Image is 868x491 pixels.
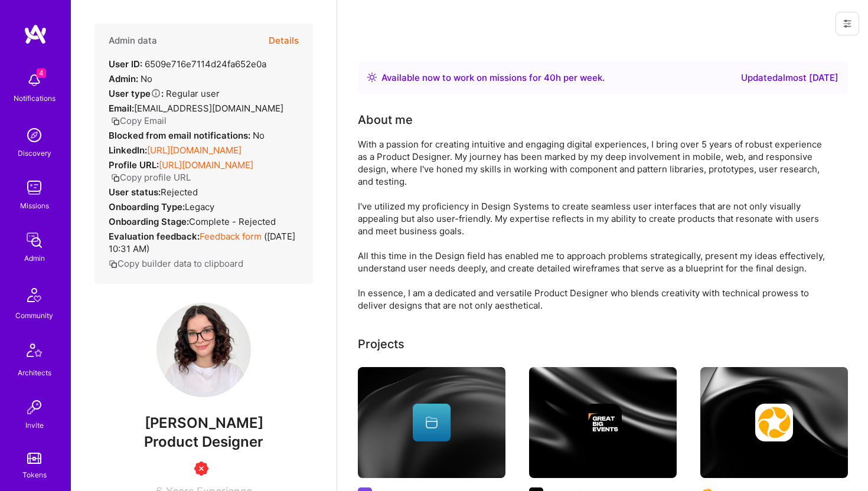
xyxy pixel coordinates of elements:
span: [EMAIL_ADDRESS][DOMAIN_NAME] [134,103,283,114]
a: [URL][DOMAIN_NAME] [159,159,253,171]
img: Company logo [755,404,793,441]
img: discovery [22,123,46,147]
div: Regular user [109,87,220,100]
div: Projects [358,335,404,353]
img: Availability [367,73,377,82]
img: bell [22,68,46,92]
img: Community [20,281,48,309]
a: Feedback form [200,231,262,242]
strong: LinkedIn: [109,145,147,156]
div: With a passion for creating intuitive and engaging digital experiences, I bring over 5 years of r... [358,138,830,312]
i: icon Copy [111,117,120,126]
strong: Onboarding Stage: [109,216,189,227]
strong: Admin: [109,73,138,84]
button: Details [269,24,299,58]
img: admin teamwork [22,228,46,252]
div: 6509e716e7114d24fa652e0a [109,58,266,70]
strong: User type : [109,88,164,99]
strong: Profile URL: [109,159,159,171]
span: Product Designer [144,433,263,450]
img: cover [700,367,848,478]
div: Architects [18,366,51,379]
div: Missions [20,199,49,212]
div: No [109,129,265,142]
img: Company logo [584,404,622,441]
div: Community [15,309,53,322]
span: legacy [185,201,214,212]
div: Notifications [14,92,56,104]
button: Copy profile URL [111,171,191,184]
span: Complete - Rejected [189,216,276,227]
strong: User status: [109,186,161,198]
img: User Avatar [156,303,251,397]
strong: Evaluation feedback: [109,231,200,242]
button: Copy Email [111,114,167,127]
strong: User ID: [109,58,142,70]
div: Tokens [22,469,47,481]
span: [PERSON_NAME] [94,414,313,432]
strong: Email: [109,103,134,114]
img: tokens [27,453,41,464]
div: No [109,73,152,85]
img: Architects [20,338,48,366]
span: 4 [37,68,46,78]
img: Unqualified [194,461,208,476]
div: About me [358,111,413,129]
i: icon Copy [109,260,118,269]
span: Rejected [161,186,198,198]
img: Invite [22,395,46,419]
h4: Admin data [109,35,157,46]
button: Copy builder data to clipboard [109,257,243,270]
img: teamwork [22,176,46,199]
div: ( [DATE] 10:31 AM ) [109,230,299,255]
img: cover [529,367,677,478]
div: Updated almost [DATE] [741,71,838,85]
img: logo [24,24,47,45]
a: [URL][DOMAIN_NAME] [147,145,242,156]
span: 40 [544,72,556,83]
strong: Onboarding Type: [109,201,185,212]
strong: Blocked from email notifications: [109,130,253,141]
i: icon Copy [111,174,120,182]
img: cover [358,367,505,478]
i: Help [151,88,161,99]
div: Invite [25,419,44,431]
div: Available now to work on missions for h per week . [381,71,605,85]
div: Admin [24,252,45,264]
div: Discovery [18,147,51,159]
